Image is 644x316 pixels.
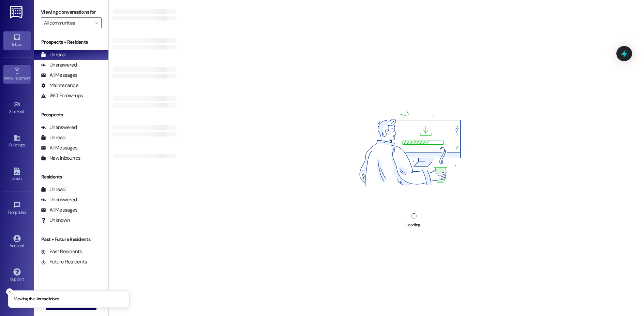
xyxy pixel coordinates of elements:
a: Leads [3,166,31,184]
div: Unread [41,186,65,193]
a: Site Visit • [3,99,31,117]
div: Future Residents [41,258,87,265]
div: Unanswered [41,196,77,203]
p: Viewing the Unread inbox [14,296,59,302]
label: Viewing conversations for [41,7,102,17]
span: • [30,75,31,80]
div: Residents [34,173,108,181]
div: Past Residents [41,248,82,255]
a: Inbox [3,31,31,50]
div: All Messages [41,72,77,79]
a: Support [3,266,31,285]
span: • [26,209,27,214]
div: Past + Future Residents [34,236,108,243]
div: All Messages [41,206,77,214]
div: Loading... [406,221,422,229]
span: • [25,108,26,113]
div: Unknown [41,217,70,224]
input: All communities [44,17,91,28]
div: Unanswered [41,61,77,69]
a: Templates • [3,199,31,218]
div: Prospects [34,111,108,118]
div: Prospects + Residents [34,39,108,46]
button: Close toast [6,288,13,295]
div: New Inbounds [41,155,80,162]
div: All Messages [41,144,77,152]
a: Account [3,233,31,251]
a: Buildings [3,132,31,150]
img: ResiDesk Logo [10,6,24,18]
i:  [94,20,98,26]
div: Unread [41,51,65,58]
div: Unread [41,134,65,141]
div: Unanswered [41,124,77,131]
div: WO Follow-ups [41,92,83,99]
div: Maintenance [41,82,78,89]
